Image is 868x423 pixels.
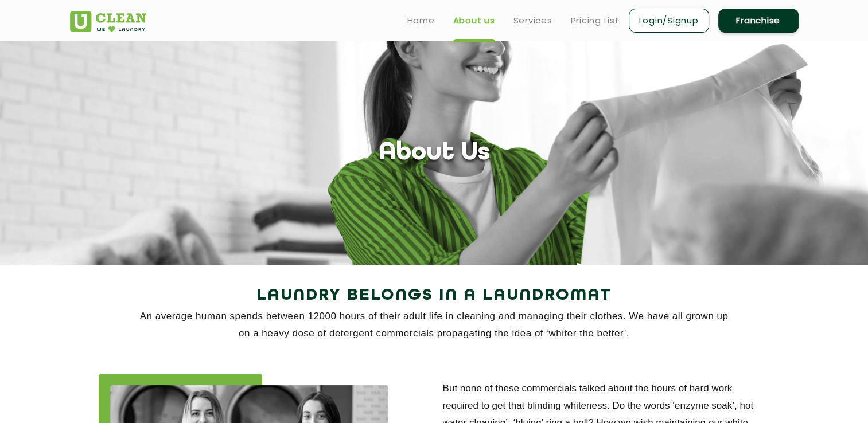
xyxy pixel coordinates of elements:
a: Pricing List [571,14,620,28]
h1: About Us [379,139,490,168]
p: An average human spends between 12000 hours of their adult life in cleaning and managing their cl... [70,308,799,342]
a: Franchise [718,9,799,33]
a: Services [513,14,552,28]
img: UClean Laundry and Dry Cleaning [70,11,146,32]
a: Login/Signup [629,9,709,33]
a: About us [453,14,495,28]
h2: Laundry Belongs in a Laundromat [70,282,799,310]
a: Home [407,14,435,28]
